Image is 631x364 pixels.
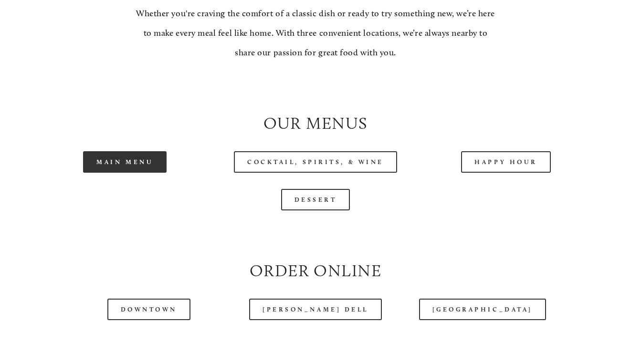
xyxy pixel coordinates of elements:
[461,151,551,173] a: Happy Hour
[107,299,190,320] a: Downtown
[38,112,593,135] h2: Our Menus
[83,151,167,173] a: Main Menu
[249,299,382,320] a: [PERSON_NAME] Dell
[419,299,546,320] a: [GEOGRAPHIC_DATA]
[281,189,350,210] a: Dessert
[234,151,397,173] a: Cocktail, Spirits, & Wine
[38,259,593,282] h2: Order Online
